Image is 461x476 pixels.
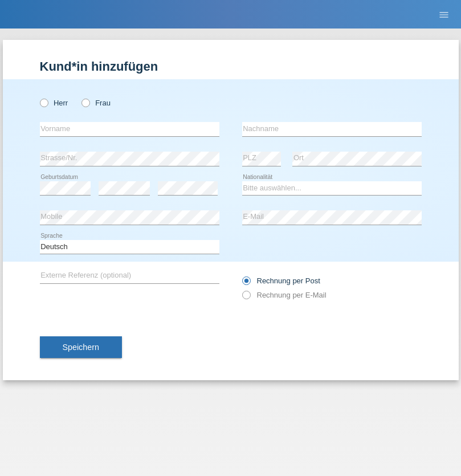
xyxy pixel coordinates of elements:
i: menu [438,9,450,21]
input: Herr [40,99,47,106]
input: Frau [81,99,89,106]
label: Frau [81,99,111,107]
label: Herr [40,99,68,107]
h1: Kund*in hinzufügen [40,59,422,74]
input: Rechnung per Post [242,276,250,291]
input: Rechnung per E-Mail [242,291,250,305]
label: Rechnung per Post [242,276,320,285]
label: Rechnung per E-Mail [242,291,327,299]
button: Speichern [40,336,122,358]
span: Speichern [63,343,99,352]
a: menu [433,11,455,18]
